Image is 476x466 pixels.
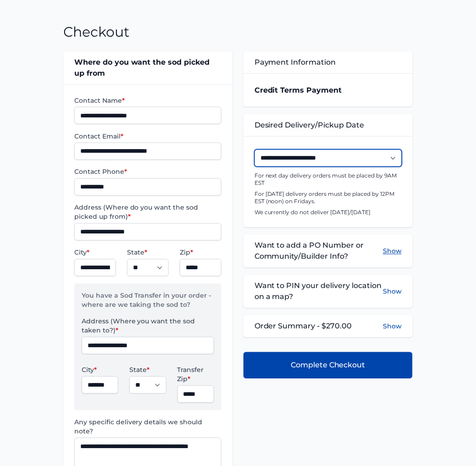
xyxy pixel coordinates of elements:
[82,366,118,375] label: City
[82,291,214,317] p: You have a Sod Transfer in your order - where are we taking the sod to?
[74,418,221,436] label: Any specific delivery details we should note?
[255,321,352,332] span: Order Summary - $270.00
[74,96,221,105] label: Contact Name
[255,191,402,205] p: For [DATE] delivery orders must be placed by 12PM EST (noon) on Fridays.
[255,281,383,303] span: Want to PIN your delivery location on a map?
[74,248,116,257] label: City
[255,86,342,94] strong: Credit Terms Payment
[383,322,402,331] button: Show
[180,248,221,257] label: Zip
[74,203,221,222] label: Address (Where do you want the sod picked up from)
[291,360,365,371] span: Complete Checkout
[244,352,413,379] button: Complete Checkout
[129,366,166,375] label: State
[74,132,221,141] label: Contact Email
[177,366,214,384] label: Transfer Zip
[255,240,383,262] span: Want to add a PO Number or Community/Builder Info?
[383,240,402,262] button: Show
[63,51,232,84] div: Where do you want the sod picked up from
[63,24,129,40] h1: Checkout
[74,167,221,177] label: Contact Phone
[127,248,169,257] label: State
[255,209,402,216] p: We currently do not deliver [DATE]/[DATE]
[255,172,402,187] p: For next day delivery orders must be placed by 9AM EST
[383,281,402,303] button: Show
[244,51,413,73] div: Payment Information
[82,317,214,335] label: Address (Where you want the sod taken to?)
[244,114,413,136] div: Desired Delivery/Pickup Date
